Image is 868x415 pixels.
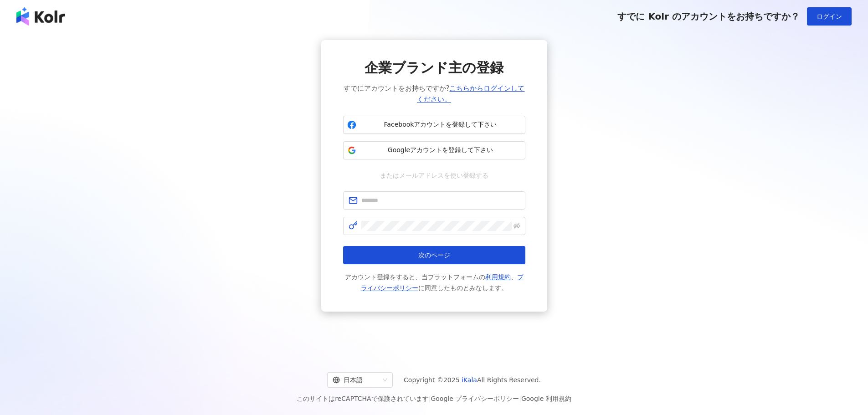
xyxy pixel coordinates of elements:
[360,146,521,155] span: Googleアカウントを登録して下さい
[431,395,519,402] a: Google プライバシーポリシー
[817,13,842,20] span: ログイン
[343,141,525,159] button: Googleアカウントを登録して下さい
[485,273,511,281] a: 利用規約
[343,272,525,293] span: アカウント登録をすると、当プラットフォームの 、 に同意したものとみなします。
[343,246,525,264] button: 次のページ
[521,395,571,402] a: Google 利用規約
[617,11,800,22] span: すでに Kolr のアカウントをお持ちですか？
[343,116,525,134] button: Facebookアカウントを登録して下さい
[361,273,524,292] a: プライバシーポリシー
[429,395,431,402] span: |
[514,223,520,229] span: eye-invisible
[16,7,65,26] img: logo
[418,251,450,259] span: 次のページ
[333,373,379,387] div: 日本語
[462,376,477,384] a: iKala
[297,393,571,404] span: このサイトはreCAPTCHAで保護されています
[360,120,521,129] span: Facebookアカウントを登録して下さい
[519,395,521,402] span: |
[417,84,524,103] a: こちらからログインしてください。
[365,58,503,77] span: 企業ブランド主の登録
[343,83,525,105] span: すでにアカウントをお持ちですか?
[374,170,495,180] span: またはメールアドレスを使い登録する
[807,7,852,26] button: ログイン
[404,374,541,385] span: Copyright © 2025 All Rights Reserved.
